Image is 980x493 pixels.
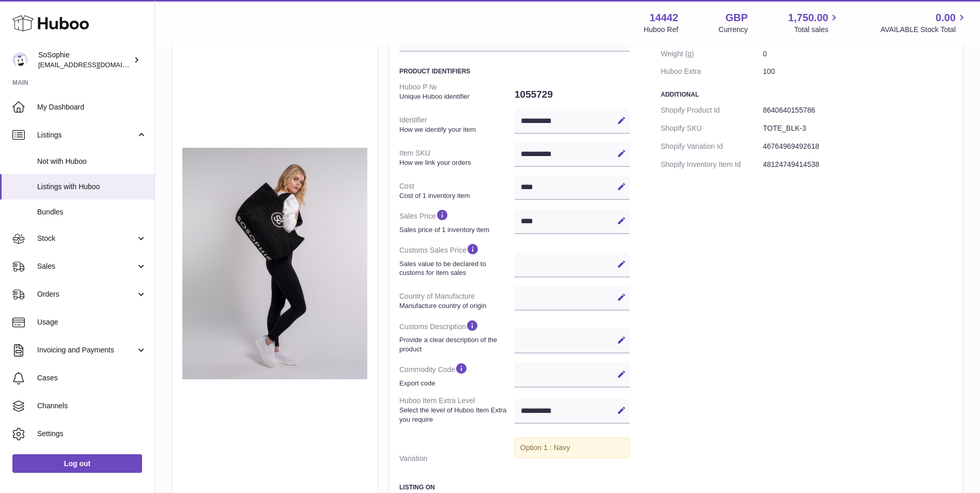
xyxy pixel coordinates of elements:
dt: Shopify Inventory Item Id [661,156,763,174]
span: Invoicing and Payments [37,345,136,355]
dt: Sales Price [399,204,515,238]
a: 0.00 AVAILABLE Stock Total [880,11,968,35]
span: AVAILABLE Stock Total [880,25,968,35]
span: Not with Huboo [37,157,147,166]
dd: 46764969492618 [763,137,953,156]
dt: Customs Description [399,315,515,358]
dt: Huboo Item Extra Level [399,392,515,428]
h3: Additional [661,90,953,99]
dt: Huboo P № [399,78,515,105]
span: Listings with Huboo [37,182,147,192]
dt: Weight (g) [661,45,763,63]
dt: Shopify SKU [661,119,763,137]
strong: Sales price of 1 inventory item [399,225,512,235]
strong: Export code [399,379,512,388]
dt: Cost [399,177,515,204]
div: Currency [719,25,748,35]
strong: Cost of 1 inventory item [399,191,512,201]
strong: How we link your orders [399,158,512,167]
span: Cases [37,373,147,383]
span: Settings [37,429,147,439]
h3: Listing On [399,483,630,491]
span: Total sales [794,25,840,35]
dt: Huboo Extra [661,63,763,81]
div: Huboo Ref [644,25,678,35]
span: [EMAIL_ADDRESS][DOMAIN_NAME] [38,60,152,69]
dt: Shopify Variation Id [661,137,763,156]
img: internalAdmin-14442@internal.huboo.com [12,52,28,68]
span: Bundles [37,207,147,217]
span: Usage [37,317,147,327]
h3: Product Identifiers [399,67,630,75]
span: My Dashboard [37,102,147,112]
dt: Commodity Code [399,358,515,392]
dt: Customs Sales Price [399,238,515,281]
dd: TOTE_BLK-3 [763,119,953,137]
span: 1,750.00 [788,11,829,25]
img: SIDE_bf6dbcb6-88b6-42b1-8982-a24eb0d10f9a.jpg [182,148,367,379]
dt: Item SKU [399,144,515,171]
div: Option 1 : Navy [515,437,630,458]
dd: 8640640155786 [763,101,953,119]
strong: GBP [725,11,748,25]
strong: Provide a clear description of the product [399,335,512,353]
span: Sales [37,261,136,271]
dd: 100 [763,63,953,81]
span: Orders [37,289,136,299]
span: Channels [37,401,147,411]
div: SoSophie [38,50,131,70]
span: Stock [37,234,136,243]
strong: Manufacture country of origin [399,301,512,311]
dt: Country of Manufacture [399,287,515,314]
strong: Unique Huboo identifier [399,92,512,101]
dd: 0 [763,45,953,63]
a: Log out [12,454,142,473]
span: 0.00 [936,11,956,25]
dd: 48124749414538 [763,156,953,174]
span: Listings [37,130,136,140]
strong: Sales value to be declared to customs for item sales [399,259,512,278]
a: 1,750.00 Total sales [788,11,841,35]
dt: Shopify Product Id [661,101,763,119]
strong: How we identify your item [399,125,512,134]
dt: Identifier [399,111,515,138]
strong: Select the level of Huboo Item Extra you require [399,406,512,424]
dd: 1055729 [515,84,630,105]
dt: Variation [399,450,515,468]
strong: 14442 [649,11,678,25]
